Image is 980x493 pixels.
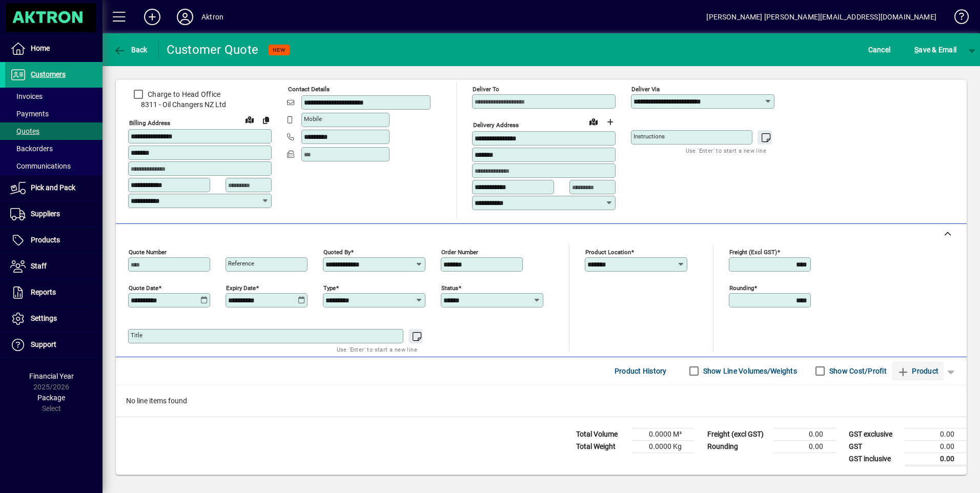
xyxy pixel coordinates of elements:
[5,88,103,105] a: Invoices
[131,332,142,339] mat-label: Title
[631,86,660,93] mat-label: Deliver via
[774,440,835,453] td: 0.00
[585,248,631,255] mat-label: Product location
[169,8,201,26] button: Profile
[702,428,774,440] td: Freight (excl GST)
[31,288,56,296] span: Reports
[31,340,56,348] span: Support
[615,363,667,379] span: Product History
[5,175,103,201] a: Pick and Pack
[706,9,936,25] div: [PERSON_NAME] [PERSON_NAME][EMAIL_ADDRESS][DOMAIN_NAME]
[914,42,956,58] span: ave & Email
[473,86,499,93] mat-label: Deliver To
[228,260,254,267] mat-label: Reference
[729,284,754,291] mat-label: Rounding
[5,306,103,332] a: Settings
[610,362,671,380] button: Product History
[5,157,103,175] a: Communications
[5,36,103,61] a: Home
[441,284,458,291] mat-label: Status
[5,254,103,279] a: Staff
[129,248,167,255] mat-label: Quote number
[632,428,694,440] td: 0.0000 M³
[31,70,66,78] span: Customers
[273,47,285,53] span: NEW
[905,428,967,440] td: 0.00
[113,46,148,54] span: Back
[10,92,43,100] span: Invoices
[31,236,60,244] span: Products
[909,40,962,59] button: Save & Email
[128,99,272,110] span: 8311 - Oil Changers NZ Ltd
[10,162,71,170] span: Communications
[897,363,938,379] span: Product
[323,248,351,255] mat-label: Quoted by
[905,453,967,465] td: 0.00
[5,140,103,157] a: Backorders
[441,248,478,255] mat-label: Order number
[914,46,918,54] span: S
[10,127,39,135] span: Quotes
[892,362,944,380] button: Product
[844,428,905,440] td: GST exclusive
[31,262,47,270] span: Staff
[31,314,57,322] span: Settings
[827,366,887,376] label: Show Cost/Profit
[146,89,220,99] label: Charge to Head Office
[31,210,60,218] span: Suppliers
[226,284,256,291] mat-label: Expiry date
[5,201,103,227] a: Suppliers
[866,40,893,59] button: Cancel
[868,42,891,58] span: Cancel
[10,110,49,118] span: Payments
[103,40,159,59] app-page-header-button: Back
[31,44,50,52] span: Home
[5,105,103,122] a: Payments
[774,428,835,440] td: 0.00
[632,440,694,453] td: 0.0000 Kg
[844,440,905,453] td: GST
[634,133,665,140] mat-label: Instructions
[323,284,336,291] mat-label: Type
[111,40,150,59] button: Back
[116,385,967,417] div: No line items found
[905,440,967,453] td: 0.00
[337,343,417,355] mat-hint: Use 'Enter' to start a new line
[10,145,53,153] span: Backorders
[258,112,274,128] button: Copy to Delivery address
[5,122,103,140] a: Quotes
[136,8,169,26] button: Add
[241,111,258,128] a: View on map
[602,114,618,130] button: Choose address
[686,145,766,156] mat-hint: Use 'Enter' to start a new line
[571,428,632,440] td: Total Volume
[571,440,632,453] td: Total Weight
[37,394,65,402] span: Package
[947,2,967,35] a: Knowledge Base
[729,248,777,255] mat-label: Freight (excl GST)
[5,228,103,253] a: Products
[201,9,223,25] div: Aktron
[167,42,259,58] div: Customer Quote
[129,284,158,291] mat-label: Quote date
[31,183,75,192] span: Pick and Pack
[701,366,797,376] label: Show Line Volumes/Weights
[304,115,322,122] mat-label: Mobile
[29,372,74,380] span: Financial Year
[585,113,602,130] a: View on map
[702,440,774,453] td: Rounding
[844,453,905,465] td: GST inclusive
[5,280,103,305] a: Reports
[5,332,103,358] a: Support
